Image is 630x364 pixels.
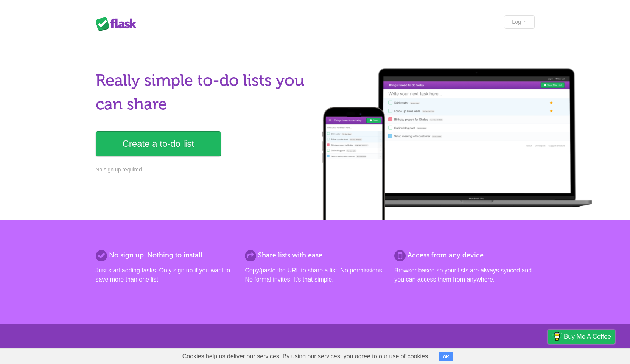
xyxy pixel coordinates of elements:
div: Flask Lists [96,17,141,31]
p: Just start adding tasks. Only sign up if you want to save more than one list. [96,266,236,284]
p: No sign up required [96,166,311,174]
span: Cookies help us deliver our services. By using our services, you agree to our use of cookies. [175,349,437,364]
p: Browser based so your lists are always synced and you can access them from anywhere. [394,266,534,284]
a: Log in [504,15,534,29]
button: OK [439,352,454,361]
a: Buy me a coffee [548,330,615,344]
span: Buy me a coffee [564,330,611,343]
h2: Access from any device. [394,250,534,260]
img: Buy me a coffee [552,330,562,343]
p: Copy/paste the URL to share a list. No permissions. No formal invites. It's that simple. [245,266,385,284]
h2: Share lists with ease. [245,250,385,260]
h2: No sign up. Nothing to install. [96,250,236,260]
a: Create a to-do list [96,131,221,156]
h1: Really simple to-do lists you can share [96,68,311,116]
